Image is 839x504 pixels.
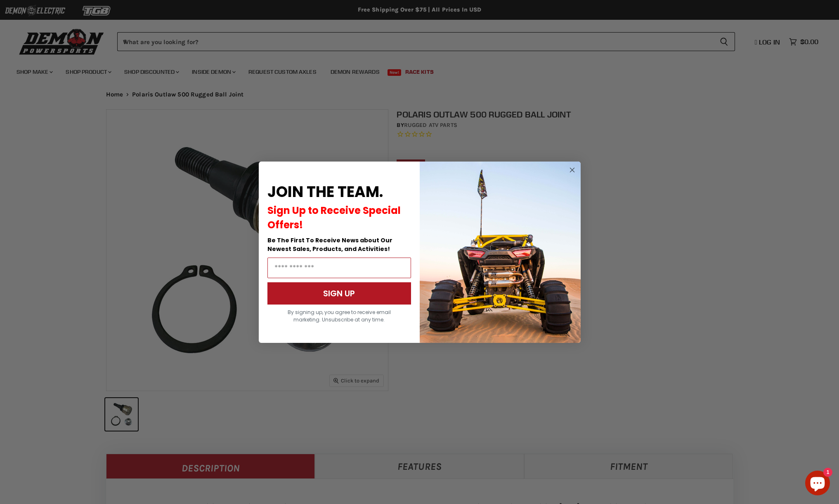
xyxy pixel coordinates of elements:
inbox-online-store-chat: Shopify online store chat [803,471,832,497]
input: Email Address [267,258,411,278]
button: Close dialog [567,165,577,175]
span: By signing up, you agree to receive email marketing. Unsubscribe at any time. [288,309,391,323]
span: JOIN THE TEAM. [267,181,383,202]
img: a9095488-b6e7-41ba-879d-588abfab540b.jpeg [420,162,581,343]
button: SIGN UP [267,282,411,305]
span: Be The First To Receive News about Our Newest Sales, Products, and Activities! [267,236,392,253]
span: Sign Up to Receive Special Offers! [267,204,401,232]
